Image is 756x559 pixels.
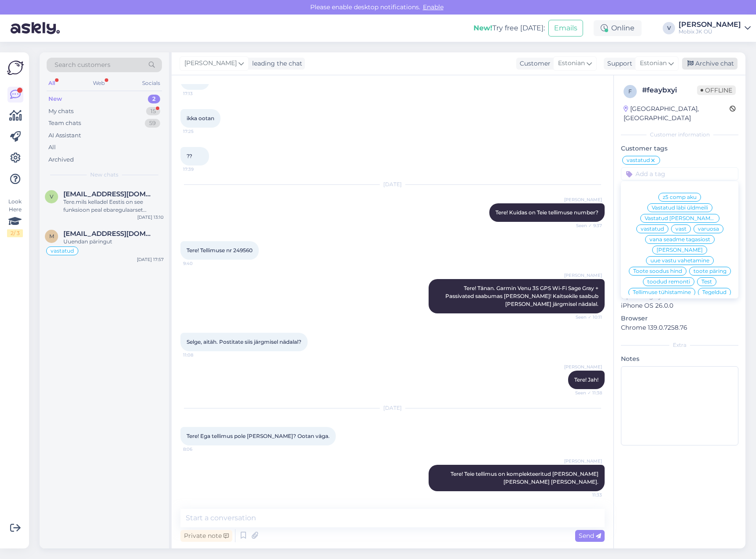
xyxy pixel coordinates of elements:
span: [PERSON_NAME] [657,247,703,253]
p: Notes [621,354,738,364]
span: vastatud [51,248,74,254]
span: vast [675,226,686,232]
span: [PERSON_NAME] [564,272,602,279]
div: New [48,95,62,103]
b: New! [473,24,492,32]
span: ikka ootan [187,115,214,121]
div: Socials [140,77,162,89]
span: Tere! Kuidas on Teie tellimuse number? [495,209,598,216]
span: Toote soodus hind [633,268,682,274]
span: f [628,88,632,95]
span: Tere! Jah! [574,376,598,383]
div: V [663,22,675,34]
div: 15 [146,107,160,116]
div: [DATE] 17:57 [137,256,164,263]
span: [PERSON_NAME] [564,196,602,203]
span: 17:25 [183,128,216,135]
span: z5 comp aku [663,195,697,200]
span: Estonian [640,59,667,68]
div: [DATE] [180,180,605,188]
img: Askly Logo [7,59,24,76]
span: toote päring [694,268,727,274]
div: [PERSON_NAME] [679,21,741,28]
div: Customer information [621,131,738,139]
div: # feaybxyi [642,85,697,96]
div: Online [594,20,642,36]
div: Archived [48,155,74,164]
div: Mobix JK OÜ [679,28,741,35]
span: varuosa [698,226,719,232]
span: Vastatud läbi üldmeili [652,205,708,210]
span: New chats [90,171,118,179]
span: Selge, aitäh. Postitate siis järgmisel nädalal? [187,338,301,345]
p: Customer tags [621,144,738,153]
span: Send [579,532,601,540]
div: All [47,77,57,89]
span: Seen ✓ 10:11 [569,314,602,320]
span: 8:06 [183,446,216,452]
span: Search customers [55,60,110,70]
div: My chats [48,107,73,116]
div: Uuendan päringut [63,238,164,246]
span: valdek.veod@gmail.com [63,190,155,198]
span: Tere! Tänan. Garmin Venu 3S GPS Wi-Fi Sage Gray + Passivated saabumas [PERSON_NAME]! Kaitsekile s... [445,285,600,307]
span: vastatud [627,158,650,163]
p: Chrome 139.0.7258.76 [621,323,738,332]
div: leading the chat [249,59,302,68]
span: 9:40 [183,260,216,267]
div: Team chats [48,119,81,128]
span: Offline [697,85,736,95]
span: vastatud [641,226,664,232]
span: Test [701,279,712,284]
span: ?? [187,153,192,159]
div: 59 [145,119,160,128]
span: [PERSON_NAME] [564,364,602,370]
span: 11:33 [569,492,602,498]
div: Archive chat [682,58,738,70]
span: uue vastu vahetamine [650,258,709,263]
span: toodud remonti [647,279,690,284]
div: 2 [148,95,160,103]
span: Tellimuse tühistamine [633,290,691,295]
span: [PERSON_NAME] [184,59,237,68]
a: [PERSON_NAME]Mobix JK OÜ [679,21,751,35]
div: Try free [DATE]: [473,23,545,33]
span: massa56@gmail.com [63,230,155,238]
span: 17:39 [183,166,216,173]
span: v [50,193,53,200]
div: Customer [516,59,550,68]
input: Add a tag [621,167,738,180]
span: Tere! Teie tellimus on komplekteeritud [PERSON_NAME] [PERSON_NAME] [PERSON_NAME]. [451,471,600,485]
div: Tere.mils kelladel Eestis on see funksioon peal ebaregulaarset südamerütmi, mis võib viidata näit... [63,198,164,214]
span: Tere! Tellimuse nr 249560 [187,247,253,254]
div: All [48,143,56,152]
span: m [49,233,54,239]
span: Enable [420,3,446,11]
span: Seen ✓ 11:38 [569,390,602,396]
span: Tere! Ega tellimus pole [PERSON_NAME]? Ootan väga. [187,433,330,439]
div: Look Here [7,198,23,237]
span: Estonian [558,59,585,68]
div: Private note [180,530,232,542]
span: Tegeldud [702,290,727,295]
div: [DATE] 13:10 [137,214,164,221]
span: Vastatud [PERSON_NAME] [645,216,715,221]
span: [PERSON_NAME] [564,458,602,464]
span: 11:08 [183,352,216,358]
div: Web [91,77,106,89]
div: [GEOGRAPHIC_DATA], [GEOGRAPHIC_DATA] [624,104,730,123]
div: Extra [621,341,738,349]
span: 17:13 [183,90,216,97]
span: vana seadme tagasiost [650,237,710,242]
span: Seen ✓ 9:37 [569,222,602,229]
p: Browser [621,314,738,323]
button: Emails [548,20,583,37]
div: Support [604,59,632,68]
p: iPhone OS 26.0.0 [621,301,738,310]
div: [DATE] [180,404,605,412]
div: 2 / 3 [7,229,23,237]
div: AI Assistant [48,131,81,140]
